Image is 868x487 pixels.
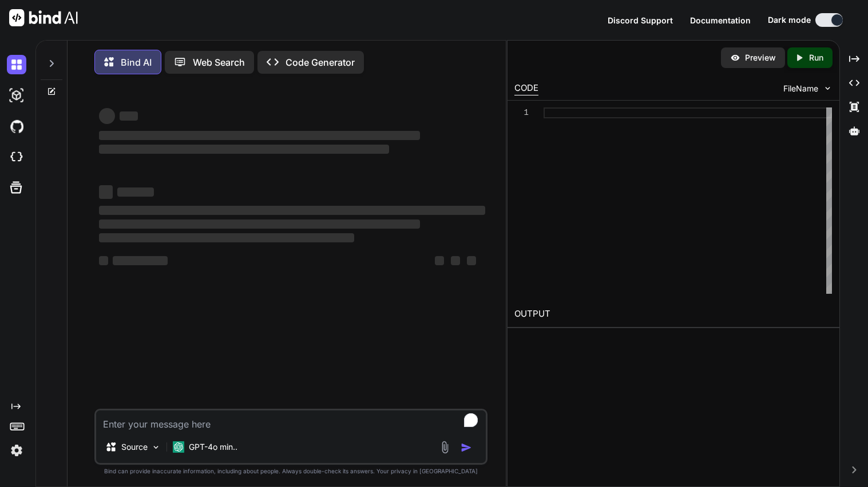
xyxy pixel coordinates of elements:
[99,256,108,265] span: ‌
[438,441,451,454] img: attachment
[9,9,78,26] img: Bind AI
[745,52,776,63] p: Preview
[99,185,113,199] span: ‌
[189,441,237,453] p: GPT-4o min..
[99,131,419,140] span: ‌
[508,301,839,328] h2: OUTPUT
[151,442,161,452] img: Pick Models
[99,108,115,124] span: ‌
[690,15,751,25] span: Documentation
[823,83,833,93] img: chevron down
[117,187,154,197] span: ‌
[461,442,472,453] img: icon
[286,55,355,69] p: Code Generator
[99,233,354,242] span: ‌
[467,256,476,265] span: ‌
[99,219,419,229] span: ‌
[99,206,485,215] span: ‌
[690,14,751,26] button: Documentation
[451,256,460,265] span: ‌
[7,441,26,460] img: settings
[608,14,673,26] button: Discord Support
[514,82,538,95] div: CODE
[7,117,26,136] img: githubDark
[121,55,152,69] p: Bind AI
[809,52,823,63] p: Run
[121,441,148,453] p: Source
[7,147,26,167] img: cloudideIcon
[113,256,168,265] span: ‌
[96,410,486,431] textarea: To enrich screen reader interactions, please activate Accessibility in Grammarly extension settings
[783,83,818,94] span: FileName
[120,111,138,121] span: ‌
[730,53,740,63] img: preview
[7,86,26,105] img: darkAi-studio
[7,55,26,74] img: darkChat
[608,15,673,25] span: Discord Support
[99,145,389,154] span: ‌
[514,107,529,118] div: 1
[193,55,245,69] p: Web Search
[435,256,444,265] span: ‌
[173,441,184,453] img: GPT-4o mini
[768,14,811,26] span: Dark mode
[94,467,487,476] p: Bind can provide inaccurate information, including about people. Always double-check its answers....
